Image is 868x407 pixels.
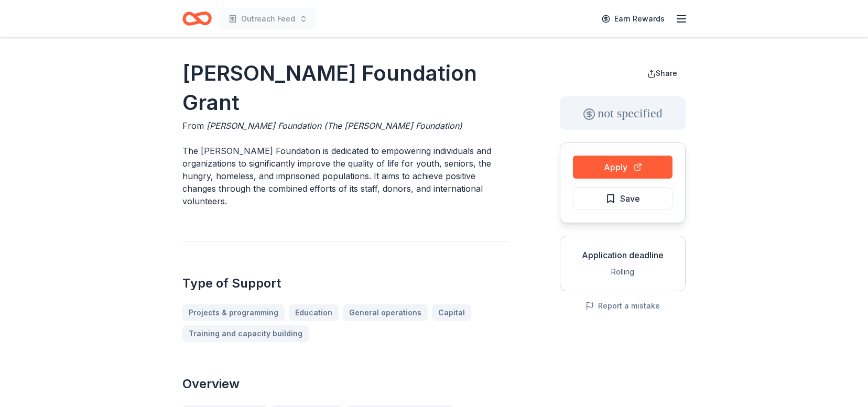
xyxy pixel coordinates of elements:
[620,192,640,205] span: Save
[182,145,509,207] p: The [PERSON_NAME] Foundation is dedicated to empowering individuals and organizations to signific...
[585,300,660,312] button: Report a mistake
[220,8,316,29] button: Outreach Feed
[595,9,671,28] a: Earn Rewards
[182,376,509,392] h2: Overview
[432,304,471,321] a: Capital
[241,13,295,25] span: Outreach Feed
[573,156,672,179] button: Apply
[182,275,509,292] h2: Type of Support
[289,304,339,321] a: Education
[182,304,285,321] a: Projects & programming
[207,120,462,131] span: [PERSON_NAME] Foundation (The [PERSON_NAME] Foundation)
[182,6,212,31] a: Home
[343,304,428,321] a: General operations
[656,69,677,78] span: Share
[569,249,677,261] div: Application deadline
[182,119,509,132] div: From
[182,325,309,342] a: Training and capacity building
[560,96,686,130] div: not specified
[182,59,509,117] h1: [PERSON_NAME] Foundation Grant
[569,266,677,278] div: Rolling
[573,187,672,210] button: Save
[639,63,686,84] button: Share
